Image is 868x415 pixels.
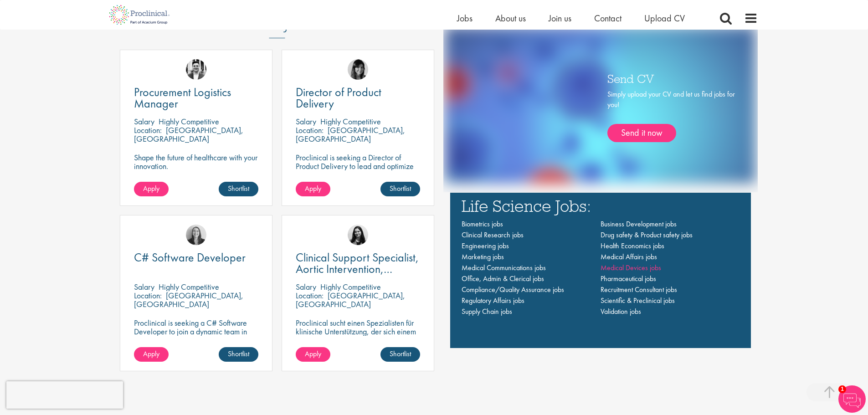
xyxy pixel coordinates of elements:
[462,219,503,229] a: Biometrics jobs
[296,290,405,309] p: [GEOGRAPHIC_DATA], [GEOGRAPHIC_DATA]
[607,124,676,142] a: Send it now
[594,12,621,24] a: Contact
[134,282,154,292] span: Salary
[134,182,169,196] a: Apply
[219,182,258,196] a: Shortlist
[296,182,330,196] a: Apply
[462,285,564,294] a: Compliance/Quality Assurance jobs
[348,59,368,80] img: Tesnim Chagklil
[159,282,219,292] p: Highly Competitive
[296,125,405,144] p: [GEOGRAPHIC_DATA], [GEOGRAPHIC_DATA]
[462,230,524,240] a: Clinical Research jobs
[296,116,316,127] span: Salary
[607,72,735,84] h3: Send CV
[134,125,243,144] p: [GEOGRAPHIC_DATA], [GEOGRAPHIC_DATA]
[462,197,740,214] h3: Life Science Jobs:
[457,12,473,24] a: Jobs
[134,84,231,111] span: Procurement Logistics Manager
[601,252,657,261] a: Medical Affairs jobs
[134,318,258,353] p: Proclinical is seeking a C# Software Developer to join a dynamic team in [GEOGRAPHIC_DATA], [GEOG...
[134,153,258,170] p: Shape the future of healthcare with your innovation.
[644,12,685,24] a: Upload CV
[134,347,169,362] a: Apply
[296,250,419,288] span: Clinical Support Specialist, Aortic Intervention, Vascular
[445,27,756,183] img: one
[134,252,258,263] a: C# Software Developer
[6,381,123,409] iframe: reCAPTCHA
[143,184,159,193] span: Apply
[838,385,846,393] span: 1
[601,296,675,305] a: Scientific & Preclinical jobs
[296,84,381,111] span: Director of Product Delivery
[462,241,509,251] a: Engineering jobs
[305,184,321,193] span: Apply
[219,347,258,362] a: Shortlist
[296,347,330,362] a: Apply
[305,349,321,359] span: Apply
[601,230,693,240] a: Drug safety & Product safety jobs
[601,285,677,294] a: Recruitment Consultant jobs
[348,225,368,245] img: Indre Stankeviciute
[134,87,258,109] a: Procurement Logistics Manager
[462,296,524,305] a: Regulatory Affairs jobs
[462,307,512,316] a: Supply Chain jobs
[134,290,243,309] p: [GEOGRAPHIC_DATA], [GEOGRAPHIC_DATA]
[296,252,420,275] a: Clinical Support Specialist, Aortic Intervention, Vascular
[186,59,206,80] img: Edward Little
[601,219,677,229] a: Business Development jobs
[462,252,504,261] a: Marketing jobs
[549,12,571,24] a: Join us
[296,125,324,135] span: Location:
[186,225,206,245] img: Mia Kellerman
[601,241,664,251] a: Health Economics jobs
[143,349,159,359] span: Apply
[462,263,546,272] a: Medical Communications jobs
[296,282,316,292] span: Salary
[380,182,420,196] a: Shortlist
[495,12,526,24] a: About us
[838,385,866,413] img: Chatbot
[296,153,420,188] p: Proclinical is seeking a Director of Product Delivery to lead and optimize product delivery pract...
[296,318,420,362] p: Proclinical sucht einen Spezialisten für klinische Unterstützung, der sich einem dynamischen Team...
[134,290,162,301] span: Location:
[134,125,162,135] span: Location:
[462,219,740,317] nav: Main navigation
[607,89,735,142] div: Simply upload your CV and let us find jobs for you!
[159,116,219,127] p: Highly Competitive
[601,307,641,316] a: Validation jobs
[296,290,324,301] span: Location:
[601,274,656,283] a: Pharmaceutical jobs
[134,250,246,265] span: C# Software Developer
[296,87,420,109] a: Director of Product Delivery
[462,274,544,283] a: Office, Admin & Clerical jobs
[601,263,661,272] a: Medical Devices jobs
[134,116,154,127] span: Salary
